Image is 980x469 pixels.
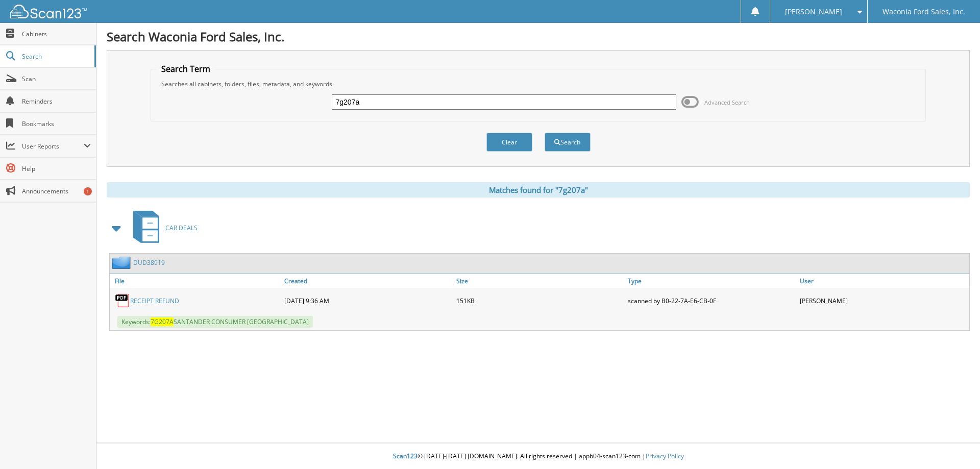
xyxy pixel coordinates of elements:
[545,133,591,152] button: Search
[393,452,418,460] span: Scan123
[704,98,750,106] span: Advanced Search
[112,256,133,269] img: folder2.png
[625,290,797,311] div: scanned by B0-22-7A-E6-CB-0F
[646,452,684,460] a: Privacy Policy
[156,80,921,88] div: Searches all cabinets, folders, files, metadata, and keywords
[96,444,980,469] div: © [DATE]-[DATE] [DOMAIN_NAME]. All rights reserved | appb04-scan123-com |
[110,274,282,288] a: File
[454,290,626,311] div: 151KB
[115,293,130,308] img: PDF.png
[130,297,179,305] a: RECEIPT REFUND
[797,274,969,288] a: User
[22,142,84,151] span: User Reports
[282,274,454,288] a: Created
[133,258,165,267] a: DUD38919
[22,164,91,173] span: Help
[22,30,91,38] span: Cabinets
[151,317,174,326] span: 7G207A
[22,75,91,83] span: Scan
[22,119,91,128] span: Bookmarks
[883,9,965,15] span: Waconia Ford Sales, Inc.
[10,5,87,18] img: scan123-logo-white.svg
[117,316,313,328] span: Keywords: SANTANDER CONSUMER [GEOGRAPHIC_DATA]
[127,208,198,248] a: CAR DEALS
[454,274,626,288] a: Size
[165,224,198,232] span: CAR DEALS
[22,97,91,106] span: Reminders
[84,187,92,195] div: 1
[107,28,970,45] h1: Search Waconia Ford Sales, Inc.
[22,52,89,61] span: Search
[625,274,797,288] a: Type
[797,290,969,311] div: [PERSON_NAME]
[22,187,91,195] span: Announcements
[486,133,532,152] button: Clear
[107,182,970,198] div: Matches found for "7g207a"
[156,63,215,75] legend: Search Term
[785,9,842,15] span: [PERSON_NAME]
[282,290,454,311] div: [DATE] 9:36 AM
